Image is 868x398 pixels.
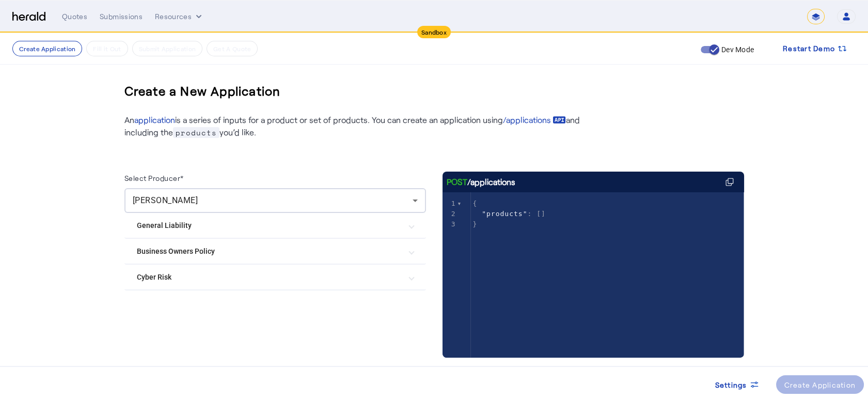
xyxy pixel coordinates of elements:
button: Restart Demo [775,39,856,58]
img: Herald Logo [12,12,45,22]
mat-panel-title: Business Owners Policy [137,246,401,257]
label: Dev Mode [719,44,754,55]
div: Sandbox [417,26,451,38]
mat-expansion-panel-header: General Liability [124,213,426,238]
div: Submissions [100,11,143,22]
button: Get A Quote [207,41,258,56]
p: An is a series of inputs for a product or set of products. You can create an application using an... [124,114,589,139]
div: /applications [447,176,515,188]
span: products [173,127,219,138]
button: Resources dropdown menu [155,11,204,22]
h3: Create a New Application [124,74,281,108]
span: POST [447,176,467,188]
mat-expansion-panel-header: Cyber Risk [124,265,426,289]
span: Restart Demo [783,42,835,55]
mat-panel-title: General Liability [137,220,401,231]
button: Fill it Out [86,41,128,56]
label: Select Producer* [124,174,184,182]
span: "products" [482,210,527,218]
mat-expansion-panel-header: Business Owners Policy [124,239,426,264]
span: : [] [473,210,546,218]
span: [PERSON_NAME] [133,195,198,205]
div: Quotes [62,11,87,22]
button: Submit Application [132,41,202,56]
span: } [473,220,478,228]
div: 3 [443,219,457,229]
herald-code-block: /applications [443,172,744,337]
button: Create Application [12,41,82,56]
div: 1 [443,198,457,209]
mat-panel-title: Cyber Risk [137,272,401,283]
a: application [134,115,175,125]
div: 2 [443,209,457,219]
span: { [473,200,478,207]
button: Settings [707,375,768,394]
span: Settings [715,379,747,390]
a: /applications [503,114,566,126]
